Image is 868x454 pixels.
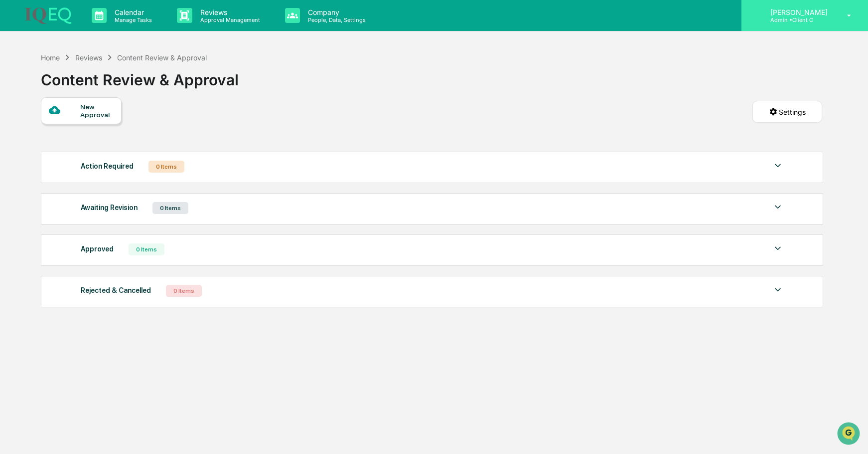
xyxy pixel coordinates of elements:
[107,16,157,23] p: Manage Tasks
[99,169,121,177] span: Pylon
[24,6,72,24] img: logo
[81,242,114,255] div: Approved
[836,421,863,448] iframe: Open customer support
[10,146,18,154] div: 🔎
[41,53,60,62] div: Home
[772,242,784,254] img: caret
[192,8,265,16] p: Reviews
[34,86,126,94] div: We're available if you need us!
[75,53,102,62] div: Reviews
[72,127,80,135] div: 🗄️
[752,101,822,123] button: Settings
[772,284,784,296] img: caret
[772,160,784,172] img: caret
[169,79,181,91] button: Start new chat
[129,243,164,255] div: 0 Items
[152,202,188,214] div: 0 Items
[20,145,63,155] span: Data Lookup
[192,16,265,23] p: Approval Management
[166,285,202,297] div: 0 Items
[10,21,181,37] p: How can we help?
[117,53,207,62] div: Content Review & Approval
[70,169,121,177] a: Powered byPylon
[81,160,134,173] div: Action Required
[300,8,371,16] p: Company
[81,284,151,297] div: Rejected & Cancelled
[10,127,18,135] div: 🖐️
[300,16,371,23] p: People, Data, Settings
[6,141,67,159] a: 🔎Data Lookup
[68,122,128,140] a: 🗄️Attestations
[81,201,138,214] div: Awaiting Revision
[148,161,184,173] div: 0 Items
[762,8,833,16] p: [PERSON_NAME]
[6,122,68,140] a: 🖐️Preclearance
[80,103,114,119] div: New Approval
[772,201,784,213] img: caret
[34,76,163,86] div: Start new chat
[10,76,28,94] img: 1746055101610-c473b297-6a78-478c-a979-82029cc54cd1
[107,8,157,16] p: Calendar
[41,63,239,89] div: Content Review & Approval
[20,126,64,136] span: Preclearance
[82,126,124,136] span: Attestations
[762,16,833,23] p: Admin • Client C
